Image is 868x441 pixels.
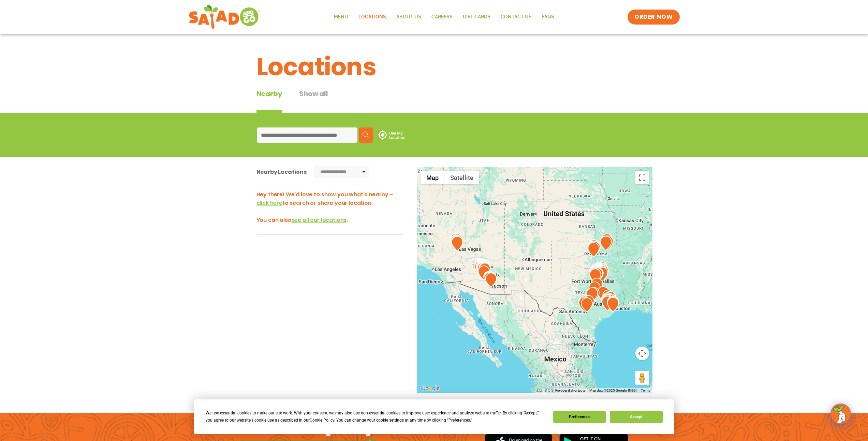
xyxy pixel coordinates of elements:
a: GIFT CARDS [458,9,496,25]
span: click here [256,199,282,207]
div: Cookie Consent Prompt [194,399,674,434]
img: use-location.svg [378,130,405,140]
div: Tabbed content [256,89,345,113]
button: Show satellite imagery [444,171,479,184]
a: FAQs [537,9,559,25]
button: Show all [299,89,328,113]
button: Show street map [421,171,444,184]
a: Contact Us [496,9,537,25]
h1: Locations [256,48,612,85]
div: Nearby [256,89,282,113]
span: see all our locations [292,216,347,224]
button: Toggle fullscreen view [635,171,649,184]
div: Nearby Locations [256,168,307,176]
span: Map data ©2025 Google, INEGI [589,389,637,392]
a: Open this area in Google Maps (opens a new window) [419,384,441,393]
button: Keyboard shortcuts [555,388,585,393]
button: Map camera controls [635,347,649,360]
img: wpChatIcon [831,404,850,423]
button: Accept [610,411,662,423]
a: Terms (opens in new tab) [641,389,650,392]
a: Menu [329,9,353,25]
h3: Hey there! We'd love to show you what's nearby - to search or share your location. You can also . [256,190,403,224]
button: Preferences [553,411,606,423]
nav: Menu [329,9,559,25]
img: Google [419,384,441,393]
img: search.svg [363,132,369,138]
a: Careers [426,9,458,25]
button: Drag Pegman onto the map to open Street View [635,371,649,385]
a: Locations [353,9,391,25]
a: ORDER NOW [628,10,679,25]
span: Preferences [448,418,470,423]
span: Cookie Policy [310,418,334,423]
span: ORDER NOW [634,13,673,21]
a: About Us [391,9,426,25]
img: new-SAG-logo-768×292 [189,3,261,31]
div: We use essential cookies to make our site work. With your consent, we may also use non-essential ... [206,410,545,424]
